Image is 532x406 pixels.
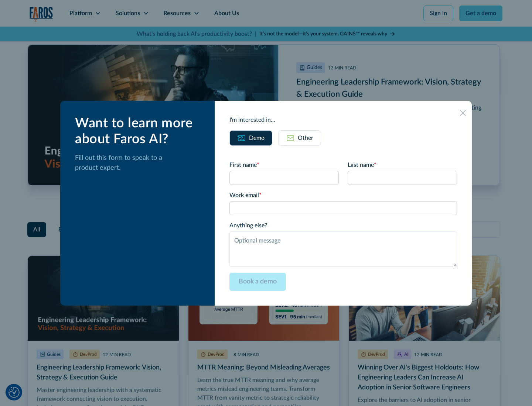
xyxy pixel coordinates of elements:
[229,273,286,291] input: Book a demo
[75,116,203,147] div: Want to learn more about Faros AI?
[229,221,457,230] label: Anything else?
[229,116,457,124] div: I'm interested in...
[348,161,457,169] label: Last name
[229,191,457,200] label: Work email
[298,134,313,142] div: Other
[75,153,203,173] p: Fill out this form to speak to a product expert.
[229,161,457,291] form: Email Form
[249,134,265,142] div: Demo
[229,161,339,169] label: First name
